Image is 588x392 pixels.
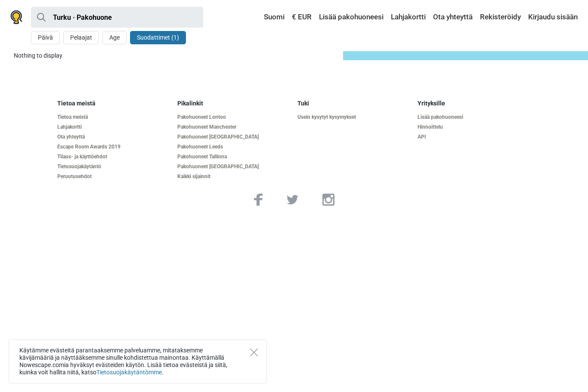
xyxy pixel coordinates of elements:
[57,154,170,160] a: Tilaus- ja käyttöehdot
[418,114,531,120] a: Lisää pakohuoneesi
[317,9,386,25] a: Lisää pakohuoneesi
[14,51,336,60] div: Nothing to display
[250,349,258,356] button: Close
[418,124,531,130] a: Hinnoittelu
[256,9,287,25] a: Suomi
[177,134,291,140] a: Pakohuoneet [GEOGRAPHIC_DATA]
[177,114,291,120] a: Pakohuoneet Lontoo
[57,124,170,130] a: Lahjakortti
[526,9,578,25] a: Kirjaudu sisään
[418,100,531,107] h5: Yrityksille
[177,154,291,160] a: Pakohuoneet Tallinna
[177,124,291,130] a: Pakohuoneet Manchester
[96,369,162,376] a: Tietosuojakäytäntömme
[177,173,291,180] a: Kaikki sijainnit
[130,31,186,44] button: Suodattimet (1)
[57,100,170,107] h5: Tietoa meistä
[57,144,170,150] a: Escape Room Awards 2019
[31,31,60,44] button: Päivä
[31,7,203,28] input: kokeile “London”
[177,164,291,170] a: Pakohuoneet [GEOGRAPHIC_DATA]
[258,14,264,20] img: Suomi
[297,100,411,107] h5: Tuki
[431,9,475,25] a: Ota yhteyttä
[57,173,170,180] a: Peruutusehdot
[418,134,531,140] a: API
[389,9,428,25] a: Lahjakortti
[57,164,170,170] a: Tietosuojakäytäntö
[57,114,170,120] a: Tietoa meistä
[297,114,411,120] a: Usein kysytyt kysymykset
[102,31,127,44] button: Age
[177,144,291,150] a: Pakohuoneet Leeds
[63,31,99,44] button: Pelaajat
[57,134,170,140] a: Ota yhteyttä
[478,9,523,25] a: Rekisteröidy
[177,100,291,107] h5: Pikalinkit
[290,9,314,25] a: € EUR
[10,10,22,24] img: Nowescape logo
[9,340,267,383] div: Käytämme evästeitä parantaaksemme palveluamme, mitataksemme kävijämääriä ja näyttääksemme sinulle...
